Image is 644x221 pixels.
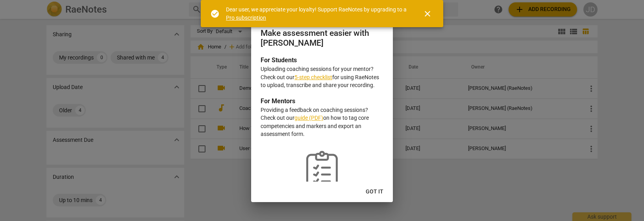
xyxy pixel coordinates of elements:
b: For Students [261,56,297,64]
a: guide (PDF) [294,115,323,121]
b: For Mentors [261,97,295,105]
h2: Make assessment easier with [PERSON_NAME] [261,28,383,48]
a: 5-step checklist [294,74,332,80]
span: check_circle [210,9,220,19]
button: Got it [359,185,390,199]
a: Pro subscription [226,15,266,21]
button: Close [418,4,437,23]
span: Got it [366,188,383,196]
p: Providing a feedback on coaching sessions? Check out our on how to tag core competencies and mark... [261,106,383,138]
p: Uploading coaching sessions for your mentor? Check out our for using RaeNotes to upload, transcri... [261,65,383,89]
span: close [423,9,432,19]
div: Dear user, we appreciate your loyalty! Support RaeNotes by upgrading to a [226,6,409,22]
